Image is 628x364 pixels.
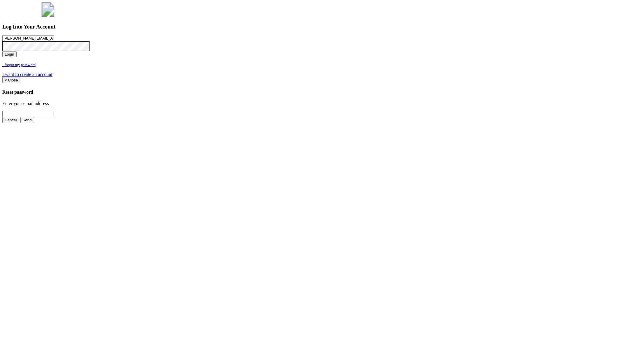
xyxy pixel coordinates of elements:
h4: Reset password [2,90,626,95]
span: × [5,78,7,82]
button: Send [20,117,34,123]
small: I forgot my password [2,63,36,67]
h3: Log Into Your Account [2,24,626,30]
span: Close [8,78,18,82]
a: I want to create an account [2,72,52,77]
input: Email [2,35,54,41]
button: Login [2,51,17,57]
button: Cancel [2,117,19,123]
a: I forgot my password [2,62,36,67]
p: Enter your email address [2,101,626,106]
